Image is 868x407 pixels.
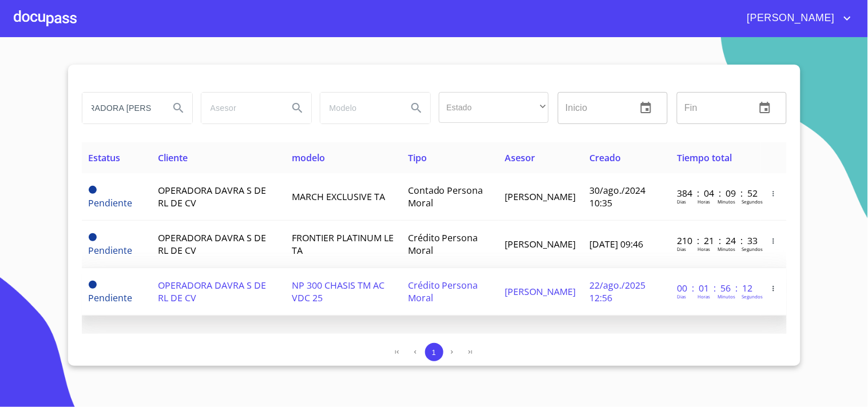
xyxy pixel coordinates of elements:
[292,232,394,257] span: FRONTIER PLATINUM LE TA
[292,151,326,164] span: modelo
[505,238,576,250] span: [PERSON_NAME]
[677,293,686,300] p: Dias
[292,279,385,304] span: NP 300 CHASIS TM AC VDC 25
[425,343,443,361] button: 1
[408,279,478,304] span: Crédito Persona Moral
[742,198,763,205] p: Segundos
[677,282,754,294] p: 00 : 01 : 56 : 12
[158,151,188,164] span: Cliente
[590,238,644,250] span: [DATE] 09:46
[742,293,763,300] p: Segundos
[590,151,621,164] span: Creado
[505,151,536,164] span: Asesor
[697,198,710,205] p: Horas
[718,246,735,252] p: Minutos
[89,186,97,194] span: Pendiente
[408,184,483,209] span: Contado Persona Moral
[677,187,754,199] p: 384 : 04 : 09 : 52
[165,94,192,122] button: Search
[89,244,133,257] span: Pendiente
[439,92,549,123] div: ​
[739,9,854,27] button: account of current user
[408,151,427,164] span: Tipo
[697,293,710,300] p: Horas
[432,348,436,357] span: 1
[201,93,279,123] input: search
[590,279,646,304] span: 22/ago./2025 12:56
[158,279,266,304] span: OPERADORA DAVRA S DE RL DE CV
[590,184,646,209] span: 30/ago./2024 10:35
[677,246,686,252] p: Dias
[89,197,133,209] span: Pendiente
[697,246,710,252] p: Horas
[677,151,732,164] span: Tiempo total
[158,232,266,257] span: OPERADORA DAVRA S DE RL DE CV
[718,198,735,205] p: Minutos
[284,94,311,122] button: Search
[677,198,686,205] p: Dias
[742,246,763,252] p: Segundos
[320,93,398,123] input: search
[718,293,735,300] p: Minutos
[505,190,576,203] span: [PERSON_NAME]
[403,94,430,122] button: Search
[158,184,266,209] span: OPERADORA DAVRA S DE RL DE CV
[82,93,160,123] input: search
[89,292,133,304] span: Pendiente
[89,281,97,289] span: Pendiente
[505,285,576,298] span: [PERSON_NAME]
[89,151,121,164] span: Estatus
[89,233,97,241] span: Pendiente
[292,190,386,203] span: MARCH EXCLUSIVE TA
[677,234,754,247] p: 210 : 21 : 24 : 33
[739,9,841,27] span: [PERSON_NAME]
[408,232,478,257] span: Crédito Persona Moral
